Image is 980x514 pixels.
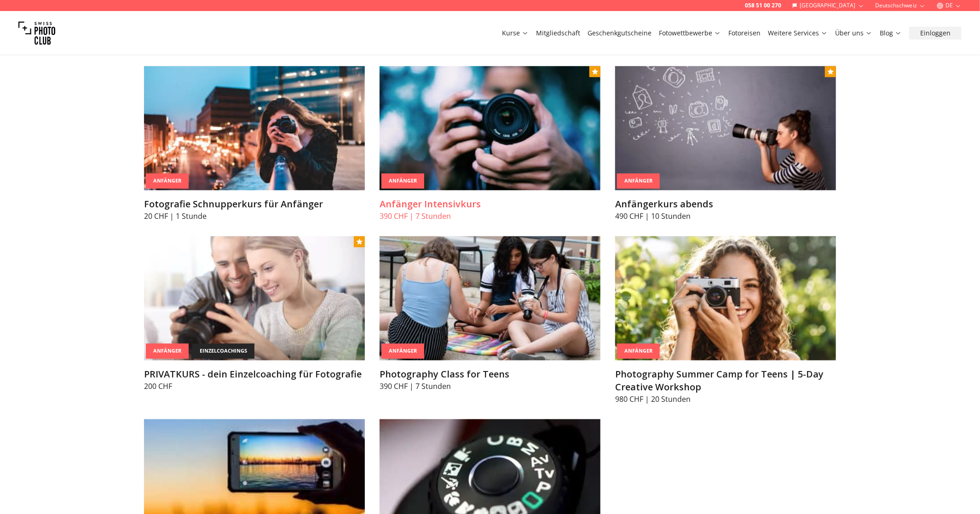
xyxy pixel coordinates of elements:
p: 20 CHF | 1 Stunde [144,211,365,222]
h3: PRIVATKURS - dein Einzelcoaching für Fotografie [144,368,365,381]
a: PRIVATKURS - dein Einzelcoaching für FotografieAnfängereinzelcoachingsPRIVATKURS - dein Einzelcoa... [144,236,365,392]
h3: Fotografie Schnupperkurs für Anfänger [144,198,365,211]
p: 490 CHF | 10 Stunden [615,211,836,222]
button: Kurse [498,27,532,40]
h3: Photography Summer Camp for Teens | 5-Day Creative Workshop [615,368,836,394]
a: Anfängerkurs abendsAnfängerAnfängerkurs abends490 CHF | 10 Stunden [615,66,836,222]
img: Fotografie Schnupperkurs für Anfänger [144,66,365,190]
a: Weitere Services [768,29,828,38]
a: Fotografie Schnupperkurs für AnfängerAnfängerFotografie Schnupperkurs für Anfänger20 CHF | 1 Stunde [144,66,365,222]
img: Anfängerkurs abends [615,66,836,190]
a: Photography Class for TeensAnfängerPhotography Class for Teens390 CHF | 7 Stunden [380,236,600,392]
a: Anfänger IntensivkursAnfängerAnfänger Intensivkurs390 CHF | 7 Stunden [380,66,600,222]
p: 980 CHF | 20 Stunden [615,394,836,405]
a: Geschenkgutscheine [588,29,651,38]
div: Anfänger [617,344,660,359]
button: Einloggen [909,27,962,40]
button: Über uns [831,27,876,40]
h3: Photography Class for Teens [380,368,600,381]
img: Anfänger Intensivkurs [380,66,600,190]
a: 058 51 00 270 [745,2,781,9]
div: Anfänger [146,344,189,359]
div: Anfänger [617,174,660,189]
p: 390 CHF | 7 Stunden [380,381,600,392]
button: Fotoreisen [725,27,764,40]
button: Weitere Services [764,27,831,40]
button: Geschenkgutscheine [584,27,655,40]
button: Mitgliedschaft [532,27,584,40]
img: PRIVATKURS - dein Einzelcoaching für Fotografie [144,236,365,360]
p: 390 CHF | 7 Stunden [380,211,600,222]
button: Fotowettbewerbe [655,27,725,40]
div: Anfänger [381,344,424,359]
p: 200 CHF [144,381,365,392]
h3: Anfänger Intensivkurs [380,198,600,211]
a: Über uns [835,29,872,38]
div: einzelcoachings [192,344,254,359]
img: Photography Class for Teens [380,236,600,360]
a: Fotowettbewerbe [659,29,721,38]
a: Blog [880,29,902,38]
a: Kurse [502,29,529,38]
img: Swiss photo club [18,15,55,51]
a: Photography Summer Camp for Teens | 5-Day Creative WorkshopAnfängerPhotography Summer Camp for Te... [615,236,836,405]
img: Photography Summer Camp for Teens | 5-Day Creative Workshop [615,236,836,360]
h3: Anfängerkurs abends [615,198,836,211]
button: Blog [876,27,905,40]
div: Anfänger [381,174,424,189]
a: Mitgliedschaft [536,29,580,38]
a: Fotoreisen [728,29,761,38]
div: Anfänger [146,174,189,189]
